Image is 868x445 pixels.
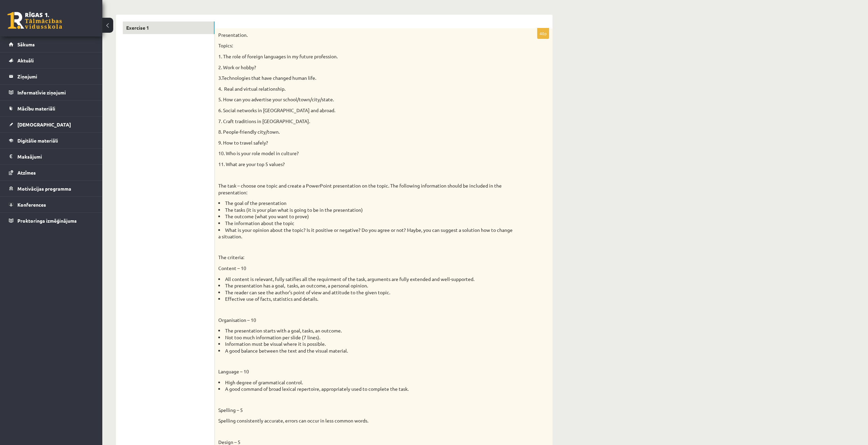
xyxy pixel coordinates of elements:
[17,202,46,208] span: Konferences
[8,12,62,29] a: Rīgas 1. Tālmācības vidusskola
[218,317,515,324] p: Organisation – 10
[218,327,515,334] li: The presentation starts with a goal, tasks, an outcome.
[218,107,515,114] p: 6. Social networks in [GEOGRAPHIC_DATA] and abroad.
[218,42,515,49] p: Topics:
[218,75,515,81] p: 3.Technologies that have changed human life.
[218,347,515,354] li: A good balance between the text and the visual material.
[17,69,94,84] legend: Ziņojumi
[218,265,515,272] p: Content – 10
[17,121,71,128] span: [DEMOGRAPHIC_DATA]
[218,289,515,296] li: The reader can see the author’s point of view and attitude to the given topic.
[17,85,94,100] legend: Informatīvie ziņojumi
[7,7,323,14] body: Визуальный текстовый редактор, wiswyg-editor-user-answer-47363902381560
[218,207,515,213] li: The tasks (it is your plan what is going to be in the presentation)
[9,36,94,52] a: Sākums
[218,341,515,347] li: Information must be visual where it is possible.
[218,368,515,375] p: Language – 10
[218,227,515,240] li: What is your opinion about the topic? Is it positive or negative? Do you agree or not? Maybe, you...
[218,296,515,302] li: Effective use of facts, statistics and details.
[218,53,515,60] p: 1. The role of foreign languages in my future profession.
[9,53,94,68] a: Aktuāli
[218,386,515,392] li: A good command of broad lexical repertoire, appropriately used to complete the task.
[218,276,515,283] li: All content is relevant, fully satifies all the requirment of the task, arguments are fully exten...
[9,117,94,132] a: [DEMOGRAPHIC_DATA]
[17,186,71,192] span: Motivācijas programma
[218,129,515,135] p: 8. People-friendly city/town.
[537,28,549,39] p: 40p
[218,32,515,39] p: Presentation.
[218,64,515,71] p: 2. Work or hobby?
[218,139,515,146] p: 9. How to travel safely?
[218,86,515,92] p: 4. Real and virtual relationship.
[218,379,515,386] li: High degree of grammatical control.
[218,200,515,207] li: The goal of the presentation
[218,182,515,196] p: The task – choose one topic and create a PowerPoint presentation on the topic. The following info...
[17,105,55,112] span: Mācību materiāli
[9,149,94,164] a: Maksājumi
[9,133,94,148] a: Digitālie materiāli
[218,96,515,103] p: 5. How can you advertise your school/town/city/state.
[9,101,94,116] a: Mācību materiāli
[218,407,515,414] p: Spelling – 5
[218,254,515,261] p: The criteria:
[17,149,94,164] legend: Maksājumi
[9,213,94,228] a: Proktoringa izmēģinājums
[9,69,94,84] a: Ziņojumi
[17,57,34,63] span: Aktuāli
[218,118,515,125] p: 7. Craft traditions in [GEOGRAPHIC_DATA].
[17,169,36,176] span: Atzīmes
[17,137,58,144] span: Digitālie materiāli
[218,150,515,157] p: 10. Who is your role model in culture?
[218,282,515,289] li: The presentation has a goal, tasks, an outcome, a personal opinion.
[218,220,515,227] li: The information about the topic
[17,41,35,47] span: Sākums
[17,218,77,224] span: Proktoringa izmēģinājums
[218,417,515,424] p: Spelling consistently accurate, errors can occur in less common words.
[218,334,515,341] li: Not too much information per slide (7 lines).
[9,181,94,196] a: Motivācijas programma
[218,161,515,168] p: 11. What are your top 5 values?
[218,213,515,220] li: The outcome (what you want to prove)
[123,21,215,34] a: Exercise 1
[9,165,94,180] a: Atzīmes
[9,85,94,100] a: Informatīvie ziņojumi
[9,197,94,212] a: Konferences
